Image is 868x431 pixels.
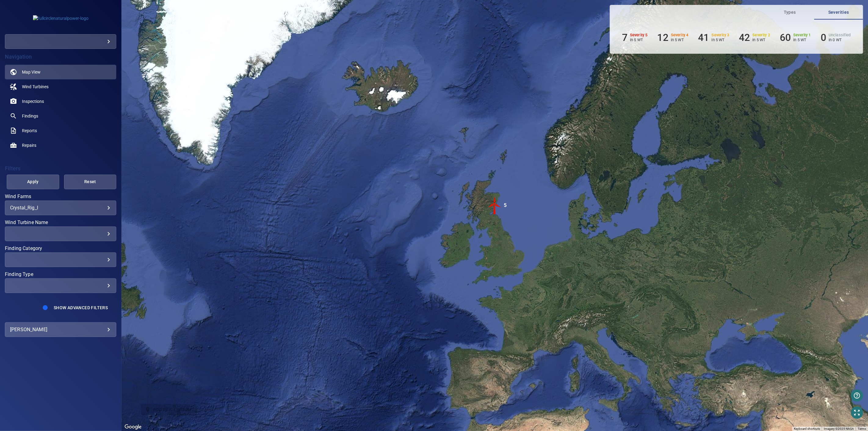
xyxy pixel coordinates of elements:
h6: 60 [780,32,791,43]
img: fullcirclenaturalpower-logo [33,15,89,21]
div: Crystal_Rig_I [10,205,111,211]
span: Repairs [22,142,36,148]
h6: Unclassified [829,33,851,37]
a: repairs noActive [5,138,116,153]
span: Findings [22,113,38,119]
h6: 0 [821,32,826,43]
label: Finding Category [5,246,116,251]
a: inspections noActive [5,94,116,109]
div: Finding Type [5,278,116,293]
label: Wind Farms [5,194,116,199]
h6: Severity 3 [712,33,729,37]
span: Apply [14,178,52,186]
h6: Severity 4 [671,33,689,37]
span: Inspections [22,98,44,104]
span: Severities [818,9,859,16]
p: in 5 WT [712,38,729,42]
p: in 5 WT [753,38,770,42]
span: Reset [72,178,109,186]
div: Finding Category [5,252,116,267]
h6: 41 [698,32,709,43]
h6: Severity 2 [753,33,770,37]
gmp-advanced-marker: 5 [486,196,504,215]
div: fullcirclenaturalpower [5,34,116,49]
img: Google [123,423,143,431]
h6: Severity 1 [794,33,811,37]
a: Open this area in Google Maps (opens a new window) [123,423,143,431]
span: Wind Turbines [22,84,49,90]
a: reports noActive [5,123,116,138]
h4: Filters [5,165,116,172]
a: map active [5,65,116,79]
button: Show Advanced Filters [50,303,111,313]
p: in 5 WT [671,38,689,42]
a: Terms (opens in new tab) [858,427,866,430]
p: in 5 WT [794,38,811,42]
li: Severity 5 [622,32,648,43]
p: in 0 WT [829,38,851,42]
li: Severity 2 [739,32,770,43]
button: Keyboard shortcuts [794,427,820,431]
p: in 5 WT [630,38,648,42]
li: Severity Unclassified [821,32,851,43]
div: Wind Turbine Name [5,226,116,241]
h6: Severity 5 [630,33,648,37]
li: Severity 4 [657,32,689,43]
span: Types [769,9,811,16]
h4: Navigation [5,54,116,60]
h6: 7 [622,32,627,43]
button: Reset [64,175,117,189]
a: findings noActive [5,109,116,123]
span: Map View [22,69,41,75]
span: Show Advanced Filters [54,305,108,310]
li: Severity 1 [780,32,811,43]
button: Apply [7,175,59,189]
li: Severity 3 [698,32,729,43]
span: Imagery ©2025 NASA [824,427,854,430]
h6: 42 [739,32,750,43]
div: [PERSON_NAME] [10,325,111,335]
div: 5 [504,196,507,215]
label: Finding Type [5,272,116,277]
div: Wind Farms [5,201,116,215]
span: Reports [22,128,37,134]
img: windFarmIconCat5.svg [486,196,504,215]
label: Wind Turbine Name [5,220,116,225]
h6: 12 [657,32,668,43]
a: windturbines noActive [5,79,116,94]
